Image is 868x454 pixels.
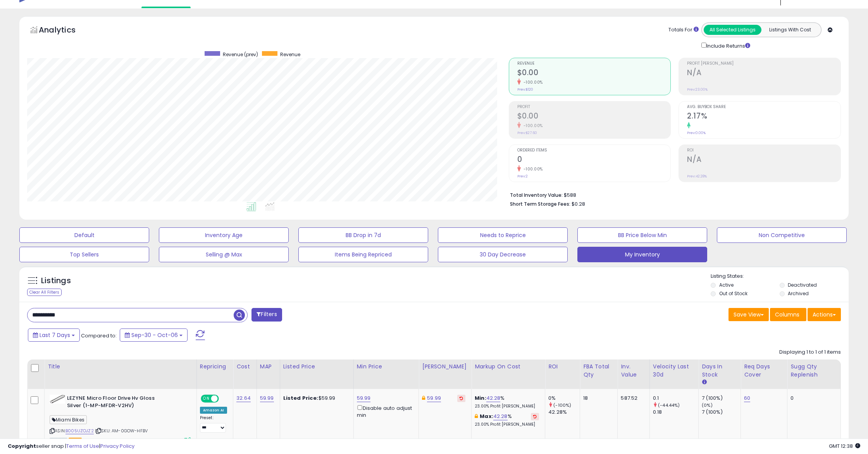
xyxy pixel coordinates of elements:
[66,442,99,450] a: Terms of Use
[19,227,149,243] button: Default
[67,395,161,411] b: LEZYNE Micro Floor Drive Hv Gloss Silver (1-MP-MFDR-V2HV)
[687,155,840,165] h2: N/A
[790,395,835,402] div: 0
[787,359,841,389] th: Please note that this number is a calculation based on your required days of coverage and your ve...
[50,395,65,404] img: 41lWfSxzyHL._SL40_.jpg
[517,155,671,165] h2: 0
[728,308,769,321] button: Save View
[475,394,486,402] b: Min:
[702,409,741,416] div: 7 (100%)
[621,395,644,402] div: 587.52
[236,363,253,371] div: Cost
[687,62,840,66] span: Profit [PERSON_NAME]
[779,349,841,356] div: Displaying 1 to 1 of 1 items
[251,308,282,322] button: Filters
[702,395,741,402] div: 7 (100%)
[583,363,614,379] div: FBA Total Qty
[510,190,835,199] li: $588
[28,328,80,342] button: Last 7 Days
[427,394,441,402] a: 59.99
[788,290,809,297] label: Archived
[770,308,806,321] button: Columns
[200,363,230,371] div: Repricing
[653,409,698,416] div: 0.18
[260,394,274,402] a: 59.99
[81,332,117,339] span: Compared to:
[521,123,543,129] small: -100.00%
[687,131,706,135] small: Prev: 0.00%
[200,415,227,433] div: Preset:
[719,290,747,297] label: Out of Stock
[788,282,817,288] label: Deactivated
[223,51,258,58] span: Revenue (prev)
[298,227,428,243] button: BB Drop in 7d
[65,428,94,434] a: B005UZOJZ2
[521,166,543,172] small: -100.00%
[100,442,134,450] a: Privacy Policy
[704,25,761,35] button: All Selected Listings
[717,227,847,243] button: Non Competitive
[702,379,706,386] small: Days In Stock.
[40,331,70,339] span: Last 7 Days
[475,422,539,427] p: 23.00% Profit [PERSON_NAME]
[790,363,837,379] div: Sugg Qty Replenish
[475,363,542,371] div: Markup on Cost
[50,415,87,424] span: Miami Bikes
[517,112,671,122] h2: $0.00
[517,62,671,66] span: Revenue
[217,396,230,402] span: OFF
[711,273,849,280] p: Listing States:
[687,112,840,122] h2: 2.17%
[687,105,840,109] span: Avg. Buybox Share
[41,275,71,286] h5: Listings
[159,247,289,262] button: Selling @ Max
[8,442,36,450] strong: Copyright
[517,131,537,135] small: Prev: $27.60
[280,51,300,58] span: Revenue
[283,394,319,402] b: Listed Price:
[438,247,568,262] button: 30 Day Decrease
[48,363,193,371] div: Title
[475,413,539,427] div: %
[236,394,251,402] a: 32.64
[357,394,371,402] a: 59.99
[521,79,543,85] small: -100.00%
[719,282,734,288] label: Active
[775,311,799,318] span: Columns
[668,26,699,34] div: Totals For
[493,413,508,420] a: 42.28
[480,413,493,420] b: Max:
[702,363,737,379] div: Days In Stock
[438,227,568,243] button: Needs to Reprice
[687,174,707,179] small: Prev: 42.28%
[658,402,680,408] small: (-44.44%)
[517,68,671,79] h2: $0.00
[696,41,759,50] div: Include Returns
[744,363,784,379] div: Req Days Cover
[201,396,211,402] span: ON
[357,363,415,371] div: Min Price
[621,363,646,379] div: Inv. value
[744,394,750,402] a: 60
[39,24,91,37] h5: Analytics
[548,409,580,416] div: 42.28%
[583,395,611,402] div: 18
[283,395,348,402] div: $59.99
[475,395,539,409] div: %
[577,227,707,243] button: BB Price Below Min
[761,25,819,35] button: Listings With Cost
[422,363,468,371] div: [PERSON_NAME]
[517,87,533,92] small: Prev: $120
[829,442,860,450] span: 2025-10-14 12:38 GMT
[510,201,570,207] b: Short Term Storage Fees:
[472,359,545,389] th: The percentage added to the cost of goods (COGS) that forms the calculator for Min & Max prices.
[120,328,188,342] button: Sep-30 - Oct-06
[510,192,563,198] b: Total Inventory Value:
[283,363,350,371] div: Listed Price
[475,404,539,409] p: 23.00% Profit [PERSON_NAME]
[687,68,840,79] h2: N/A
[572,200,585,208] span: $0.28
[687,148,840,153] span: ROI
[27,289,62,296] div: Clear All Filters
[131,331,178,339] span: Sep-30 - Oct-06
